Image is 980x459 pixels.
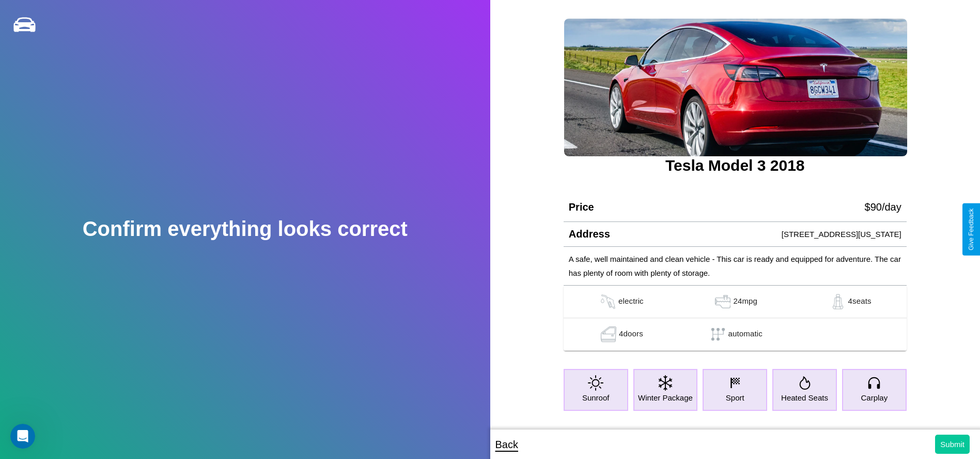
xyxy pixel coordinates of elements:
[569,252,901,280] p: A safe, well maintained and clean vehicle - This car is ready and equipped for adventure. The car...
[618,294,644,309] p: electric
[733,294,757,309] p: 24 mpg
[782,227,901,241] p: [STREET_ADDRESS][US_STATE]
[495,435,518,454] p: Back
[968,209,975,250] div: Give Feedback
[781,391,828,405] p: Heated Seats
[828,294,848,309] img: gas
[564,286,907,351] table: simple table
[848,294,872,309] p: 4 seats
[83,217,408,241] h2: Confirm everything looks correct
[569,228,610,240] h4: Address
[564,157,907,174] h3: Tesla Model 3 2018
[712,294,733,309] img: gas
[728,327,763,342] p: automatic
[582,391,610,405] p: Sunroof
[638,391,693,405] p: Winter Package
[598,294,618,309] img: gas
[10,424,35,449] iframe: Intercom live chat
[569,201,594,213] h4: Price
[598,327,619,342] img: gas
[726,391,744,405] p: Sport
[619,327,643,342] p: 4 doors
[935,435,970,454] button: Submit
[865,198,901,216] p: $ 90 /day
[861,391,888,405] p: Carplay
